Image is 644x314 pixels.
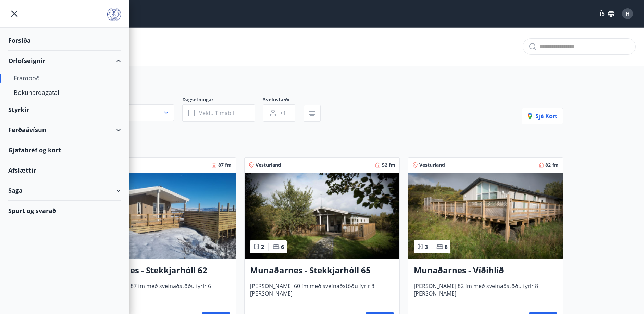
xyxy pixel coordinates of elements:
[182,104,255,122] button: Veldu tímabil
[528,112,557,120] span: Sjá kort
[87,264,230,277] h3: Munaðarnes - Stekkjarhóll 62
[14,71,115,85] div: Framboð
[8,30,121,51] div: Forsíða
[545,162,559,168] span: 82 fm
[522,108,563,124] button: Sjá kort
[8,180,121,201] div: Saga
[261,243,264,251] span: 2
[382,162,395,168] span: 52 fm
[263,104,295,122] button: +1
[250,264,394,277] h3: Munaðarnes - Stekkjarhóll 65
[81,173,236,259] img: Paella dish
[256,162,281,168] span: Vesturland
[281,243,284,251] span: 6
[619,5,636,22] button: H
[182,96,263,104] span: Dagsetningar
[8,100,121,120] div: Styrkir
[445,243,448,251] span: 8
[419,162,445,168] span: Vesturland
[626,10,630,17] span: H
[596,8,618,20] button: ÍS
[87,282,230,305] span: [PERSON_NAME] 87 fm með svefnaðstöðu fyrir 6 [PERSON_NAME]
[8,120,121,140] div: Ferðaávísun
[8,8,21,20] button: menu
[8,140,121,160] div: Gjafabréf og kort
[81,96,182,104] span: Svæði
[250,282,394,305] span: [PERSON_NAME] 60 fm með svefnaðstöðu fyrir 8 [PERSON_NAME]
[107,8,121,21] img: union_logo
[414,282,557,305] span: [PERSON_NAME] 82 fm með svefnaðstöðu fyrir 8 [PERSON_NAME]
[218,162,232,168] span: 87 fm
[14,85,115,100] div: Bókunardagatal
[8,51,121,71] div: Orlofseignir
[199,109,234,117] span: Veldu tímabil
[425,243,428,251] span: 3
[408,173,563,259] img: Paella dish
[8,160,121,180] div: Afslættir
[245,173,399,259] img: Paella dish
[414,264,557,277] h3: Munaðarnes - Víðihlíð
[280,109,286,117] span: +1
[263,96,304,104] span: Svefnstæði
[8,201,121,221] div: Spurt og svarað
